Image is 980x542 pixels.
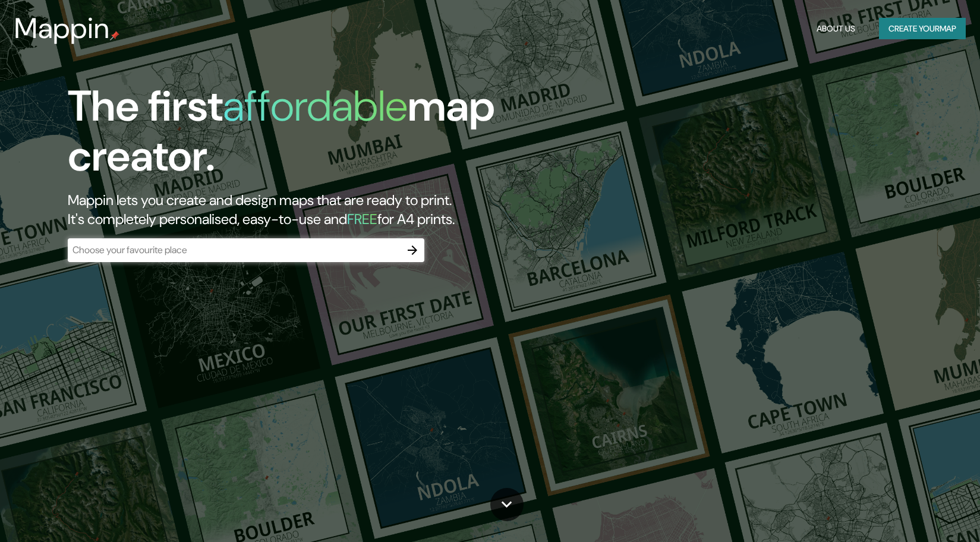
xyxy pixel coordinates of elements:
h5: FREE [347,210,377,228]
input: Choose your favourite place [68,243,401,257]
h1: affordable [223,78,408,134]
h1: The first map creator. [68,81,558,191]
button: About Us [812,18,860,40]
button: Create yourmap [879,18,966,40]
iframe: Help widget launcher [874,496,967,529]
h2: Mappin lets you create and design maps that are ready to print. It's completely personalised, eas... [68,191,558,229]
img: mappin-pin [110,31,119,40]
h3: Mappin [14,12,110,45]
